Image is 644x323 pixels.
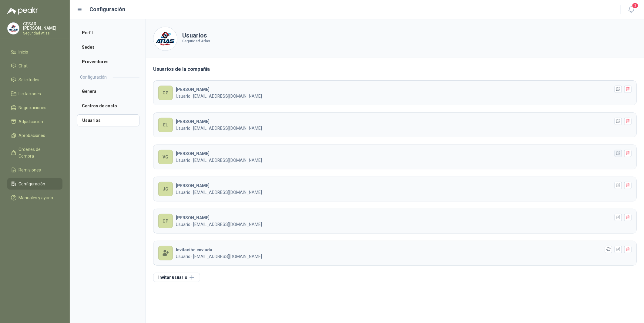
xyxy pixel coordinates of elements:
a: Centros de costo [77,100,139,112]
a: Remisiones [7,164,62,176]
p: Usuario · [EMAIL_ADDRESS][DOMAIN_NAME] [176,221,610,228]
p: Seguridad Atlas [23,31,62,35]
b: [PERSON_NAME] [176,87,210,92]
a: Sedes [77,41,139,53]
b: [PERSON_NAME] [176,183,210,188]
span: Remisiones [19,167,41,173]
h2: Configuración [80,74,107,80]
span: Adjudicación [19,118,43,125]
h1: Usuarios [182,33,210,38]
a: Proveedores [77,56,139,68]
div: JC [158,182,173,196]
img: Company Logo [153,27,177,51]
span: Inicio [19,49,29,55]
a: Perfil [77,27,139,39]
p: Usuario · [EMAIL_ADDRESS][DOMAIN_NAME] [176,157,610,164]
div: CG [158,86,173,100]
button: Invitar usuario [153,273,200,282]
button: 3 [626,4,637,15]
a: Solicitudes [7,74,62,86]
a: Configuración [7,178,62,190]
p: CESAR [PERSON_NAME] [23,22,62,30]
span: Configuración [19,181,45,187]
span: Chat [19,63,28,69]
b: [PERSON_NAME] [176,119,210,124]
a: General [77,85,139,97]
span: Negociaciones [19,104,47,111]
p: Usuario · [EMAIL_ADDRESS][DOMAIN_NAME] [176,253,610,260]
a: Chat [7,60,62,72]
span: Manuales y ayuda [19,194,53,201]
span: Órdenes de Compra [19,146,57,159]
span: 3 [632,3,639,8]
a: Manuales y ayuda [7,192,62,204]
div: EL [158,118,173,132]
span: Solicitudes [19,77,40,83]
p: Usuario · [EMAIL_ADDRESS][DOMAIN_NAME] [176,93,610,100]
span: Licitaciones [19,90,41,97]
a: Usuarios [77,114,139,126]
span: Aprobaciones [19,132,45,139]
img: Logo peakr [7,7,38,15]
p: Usuario · [EMAIL_ADDRESS][DOMAIN_NAME] [176,125,610,132]
a: Licitaciones [7,88,62,100]
b: Invitación enviada [176,247,212,252]
a: Adjudicación [7,116,62,127]
p: Usuario · [EMAIL_ADDRESS][DOMAIN_NAME] [176,189,610,196]
a: Negociaciones [7,102,62,113]
h1: Configuración [90,5,126,14]
p: Seguridad Atlas [182,38,210,44]
b: [PERSON_NAME] [176,215,210,220]
div: VG [158,150,173,164]
a: Órdenes de Compra [7,144,62,162]
img: Company Logo [8,23,19,34]
b: [PERSON_NAME] [176,151,210,156]
h3: Usuarios de la compañía [153,65,637,73]
div: CP [158,214,173,228]
a: Aprobaciones [7,130,62,141]
a: Inicio [7,46,62,58]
